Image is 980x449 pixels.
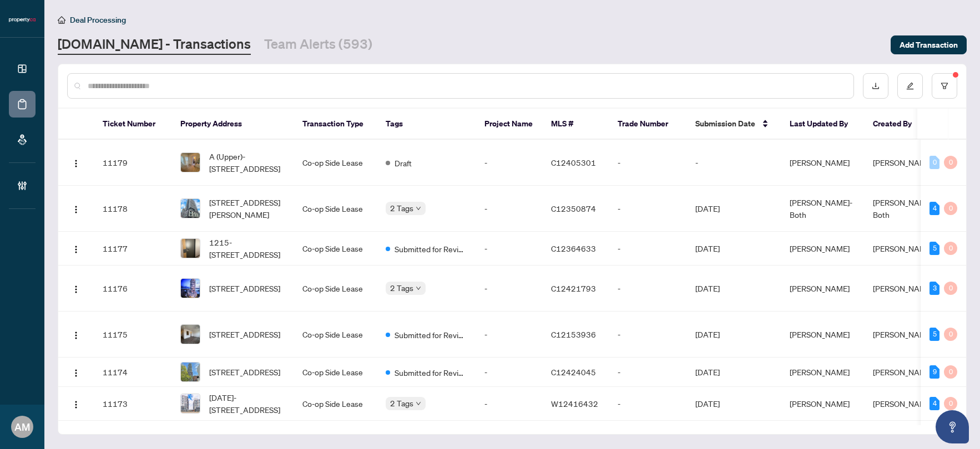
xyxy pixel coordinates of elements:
span: down [416,285,421,291]
span: [PERSON_NAME] [873,243,933,253]
span: [PERSON_NAME] [873,367,933,377]
td: [DATE] [686,387,781,421]
td: - [609,387,686,421]
td: [DATE] [686,232,781,266]
td: - [609,312,686,358]
span: [STREET_ADDRESS][PERSON_NAME] [209,196,285,221]
img: Logo [72,285,80,294]
button: download [863,73,888,99]
img: Logo [72,331,80,340]
div: 0 [944,156,957,169]
td: - [476,140,542,186]
td: 11174 [94,358,171,387]
button: Open asap [936,410,969,443]
span: A (Upper)-[STREET_ADDRESS] [209,150,285,175]
td: Co-op Side Lease [294,312,377,358]
span: AM [14,419,30,435]
span: [PERSON_NAME] [873,157,933,167]
img: thumbnail-img [181,279,200,298]
td: [DATE] [686,266,781,312]
td: Co-op Side Lease [294,266,377,312]
span: download [872,82,880,90]
button: edit [897,73,923,99]
img: Logo [72,400,80,409]
img: thumbnail-img [181,363,200,381]
td: - [476,266,542,312]
td: - [609,266,686,312]
td: 11175 [94,312,171,358]
span: [STREET_ADDRESS] [209,366,280,378]
td: - [476,387,542,421]
td: [DATE] [686,186,781,232]
span: [PERSON_NAME] [873,329,933,339]
span: Submitted for Review [395,243,467,255]
span: edit [906,82,914,90]
th: Created By [864,109,931,140]
div: 0 [944,202,957,215]
span: C12350874 [551,203,596,213]
span: Add Transaction [900,36,958,54]
span: 1215-[STREET_ADDRESS] [209,236,285,261]
a: [DOMAIN_NAME] - Transactions [58,35,251,55]
span: 2 Tags [390,397,413,410]
td: [PERSON_NAME] [781,358,864,387]
div: 5 [930,242,939,255]
th: Trade Number [609,109,686,140]
span: down [416,206,421,211]
span: filter [941,82,948,90]
div: 0 [944,328,957,341]
td: Co-op Side Lease [294,358,377,387]
td: 11178 [94,186,171,232]
td: - [609,232,686,266]
th: Project Name [476,109,542,140]
td: 11176 [94,266,171,312]
div: 0 [944,242,957,255]
img: Logo [72,159,80,168]
img: thumbnail-img [181,199,200,218]
div: 0 [944,282,957,295]
th: Transaction Type [294,109,377,140]
td: - [476,358,542,387]
div: 9 [930,365,939,379]
td: [DATE] [686,358,781,387]
div: 0 [944,365,957,379]
td: [PERSON_NAME]-Both [781,186,864,232]
img: thumbnail-img [181,153,200,172]
span: 2 Tags [390,282,413,294]
div: 4 [930,202,939,215]
button: filter [932,73,957,99]
button: Add Transaction [891,35,967,54]
button: Logo [67,363,85,381]
td: 11177 [94,232,171,266]
span: [STREET_ADDRESS] [209,282,280,294]
button: Logo [67,154,85,171]
div: 4 [930,397,939,410]
th: Property Address [171,109,294,140]
th: Tags [377,109,476,140]
img: Logo [72,369,80,377]
th: Ticket Number [94,109,171,140]
td: - [609,186,686,232]
button: Logo [67,239,85,257]
td: Co-op Side Lease [294,387,377,421]
td: [PERSON_NAME] [781,387,864,421]
span: W12416432 [551,399,598,409]
img: thumbnail-img [181,394,200,413]
span: C12421793 [551,283,596,293]
img: Logo [72,245,80,254]
span: Submission Date [695,118,755,130]
td: - [609,358,686,387]
td: Co-op Side Lease [294,232,377,266]
span: C12405301 [551,157,596,167]
td: 11179 [94,140,171,186]
td: 11173 [94,387,171,421]
td: Co-op Side Lease [294,186,377,232]
th: MLS # [542,109,609,140]
div: 0 [930,156,939,169]
span: [STREET_ADDRESS] [209,328,280,340]
img: thumbnail-img [181,325,200,344]
th: Last Updated By [781,109,864,140]
img: logo [9,17,36,23]
button: Logo [67,395,85,412]
span: Submitted for Review [395,366,467,379]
